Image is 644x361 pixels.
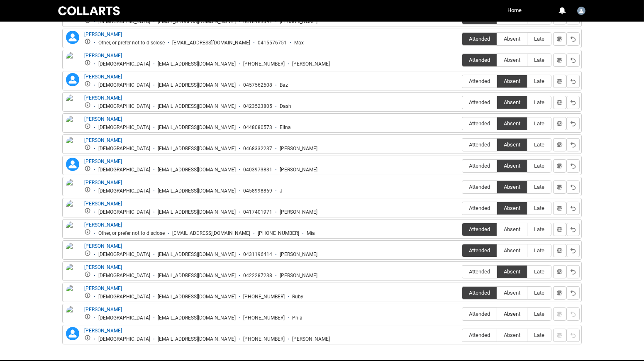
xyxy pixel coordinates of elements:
span: Attended [462,78,497,84]
span: Attended [462,247,497,254]
button: Notes [553,286,566,300]
div: [EMAIL_ADDRESS][DOMAIN_NAME] [158,61,236,67]
div: [EMAIL_ADDRESS][DOMAIN_NAME] [158,188,236,194]
span: Late [527,311,551,317]
button: Reset [566,75,580,88]
span: Absent [497,36,527,42]
span: Absent [497,78,527,84]
a: [PERSON_NAME] [84,264,122,270]
span: Attended [462,311,497,317]
div: Max [294,40,304,46]
button: Notes [553,96,566,109]
div: 0415576751 [258,40,287,46]
button: Notes [553,54,566,67]
div: [PERSON_NAME] [292,61,330,67]
span: Late [527,141,551,148]
div: [PHONE_NUMBER] [243,315,285,321]
div: Dash [280,103,291,110]
span: Late [527,268,551,275]
span: Absent [497,99,527,105]
span: Absent [497,120,527,127]
span: Absent [497,290,527,296]
button: Reset [566,329,580,342]
div: [DEMOGRAPHIC_DATA] [98,188,150,194]
div: [PHONE_NUMBER] [243,61,285,67]
span: Attended [462,268,497,275]
span: Absent [497,311,527,317]
div: [EMAIL_ADDRESS][DOMAIN_NAME] [158,124,236,131]
a: [PERSON_NAME] [84,159,122,164]
img: Dash Volkman [66,94,79,112]
div: [DEMOGRAPHIC_DATA] [98,209,150,215]
a: [PERSON_NAME] [84,285,122,291]
img: Jake Brown [66,179,79,197]
div: 0431196414 [243,251,272,258]
span: Attended [462,163,497,169]
button: Reset [566,54,580,67]
div: 0422287238 [243,273,272,279]
span: Absent [497,268,527,275]
div: [EMAIL_ADDRESS][DOMAIN_NAME] [158,209,236,215]
span: Late [527,120,551,127]
div: [DEMOGRAPHIC_DATA] [98,294,150,300]
div: [EMAIL_ADDRESS][DOMAIN_NAME] [158,315,236,321]
button: Reset [566,286,580,300]
div: [PERSON_NAME] [280,273,317,279]
span: Absent [497,141,527,148]
div: Other, or prefer not to disclose [98,40,165,46]
div: [DEMOGRAPHIC_DATA] [98,61,150,67]
span: Absent [497,205,527,211]
button: User Profile Faculty.mlafontaine [575,3,588,17]
div: 0457562508 [243,82,272,88]
span: Late [527,36,551,42]
button: Reset [566,180,580,194]
img: Faculty.mlafontaine [577,7,585,15]
img: Jasmine-Lee McCoy [66,200,79,224]
span: Late [527,99,551,105]
div: Elina [280,124,291,131]
button: Notes [553,244,566,257]
div: [DEMOGRAPHIC_DATA] [98,336,150,342]
button: Notes [553,265,566,278]
div: 0458998869 [243,188,272,194]
button: Notes [553,32,566,46]
button: Reset [566,244,580,257]
div: Baz [280,82,288,88]
button: Notes [553,75,566,88]
button: Reset [566,96,580,109]
a: Home [505,4,524,17]
div: [EMAIL_ADDRESS][DOMAIN_NAME] [158,146,236,152]
div: [EMAIL_ADDRESS][DOMAIN_NAME] [158,336,236,342]
span: Attended [462,205,497,211]
span: Late [527,163,551,169]
div: [DEMOGRAPHIC_DATA] [98,82,150,88]
div: [PERSON_NAME] [280,251,317,258]
div: [PERSON_NAME] [280,146,317,152]
button: Reset [566,265,580,278]
div: [EMAIL_ADDRESS][DOMAIN_NAME] [172,40,250,46]
div: [EMAIL_ADDRESS][DOMAIN_NAME] [158,167,236,173]
span: Attended [462,57,497,63]
div: [PERSON_NAME] [280,167,317,173]
img: Mitchell Dennis [66,263,79,282]
div: Other, or prefer not to disclose [98,230,165,237]
span: Attended [462,226,497,232]
a: [PERSON_NAME] [84,116,122,122]
a: [PERSON_NAME] [84,328,122,334]
span: Attended [462,184,497,190]
div: 0403973831 [243,167,272,173]
button: Notes [553,159,566,173]
img: Sophia Atkins [66,306,79,324]
button: Notes [553,117,566,130]
div: Ruby [292,294,303,300]
lightning-icon: Talia Booth [66,327,79,340]
span: Late [527,247,551,254]
div: [DEMOGRAPHIC_DATA] [98,251,150,258]
div: [DEMOGRAPHIC_DATA] [98,315,150,321]
button: Notes [553,223,566,236]
div: [DEMOGRAPHIC_DATA] [98,103,150,110]
div: [PHONE_NUMBER] [243,336,285,342]
div: J [280,188,283,194]
img: Mia Heffernan [66,242,79,261]
img: Ethan Burgess [66,137,79,155]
